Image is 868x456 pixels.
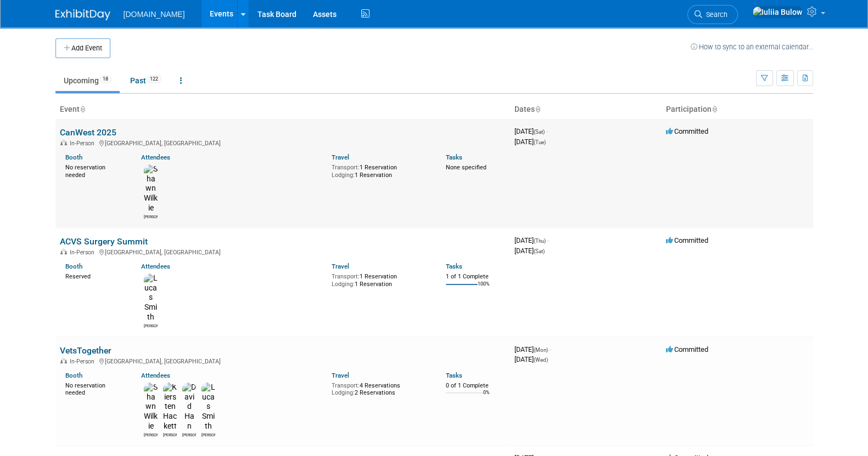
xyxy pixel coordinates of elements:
[60,236,148,247] a: ACVS Surgery Summit
[182,383,196,431] img: David Han
[65,271,125,281] div: Reserved
[546,127,548,135] span: -
[510,100,662,119] th: Dates
[163,383,177,431] img: Kiersten Hackett
[332,153,349,161] a: Travel
[65,372,82,379] a: Booth
[55,38,110,58] button: Add Event
[124,10,185,19] span: [DOMAIN_NAME]
[144,273,158,322] img: Lucas Smith
[65,162,125,179] div: No reservation needed
[60,127,116,138] a: CanWest 2025
[60,140,67,145] img: In-Person Event
[332,372,349,379] a: Travel
[534,357,548,363] span: (Wed)
[666,236,708,244] span: Committed
[514,127,548,135] span: [DATE]
[550,345,551,354] span: -
[60,358,67,363] img: In-Person Event
[80,105,85,113] a: Sort by Event Name
[332,281,355,288] span: Lodging:
[478,281,490,296] td: 100%
[201,431,215,438] div: Lucas Smith
[182,431,196,438] div: David Han
[144,431,158,438] div: Shawn Wilkie
[65,153,82,161] a: Booth
[446,263,462,270] a: Tasks
[70,140,98,147] span: In-Person
[534,238,546,244] span: (Thu)
[70,249,98,256] span: In-Person
[332,273,360,280] span: Transport:
[65,380,125,397] div: No reservation needed
[332,263,349,270] a: Travel
[332,389,355,396] span: Lodging:
[141,372,170,379] a: Attendees
[144,213,158,220] div: Shawn Wilkie
[534,347,548,353] span: (Mon)
[144,383,158,431] img: Shawn Wilkie
[332,162,429,179] div: 1 Reservation 1 Reservation
[534,139,546,145] span: (Tue)
[666,127,708,135] span: Committed
[163,431,177,438] div: Kiersten Hackett
[547,236,549,244] span: -
[141,153,170,161] a: Attendees
[332,382,360,389] span: Transport:
[122,70,170,91] a: Past122
[60,249,67,254] img: In-Person Event
[446,382,506,390] div: 0 of 1 Complete
[332,172,355,179] span: Lodging:
[534,129,545,135] span: (Sat)
[666,345,708,354] span: Committed
[332,380,429,397] div: 4 Reservations 2 Reservations
[332,164,360,171] span: Transport:
[201,383,215,431] img: Lucas Smith
[514,247,545,255] span: [DATE]
[514,236,549,244] span: [DATE]
[702,10,727,19] span: Search
[55,9,110,20] img: ExhibitDay
[446,372,462,379] a: Tasks
[446,164,486,171] span: None specified
[141,263,170,270] a: Attendees
[70,358,98,365] span: In-Person
[687,5,738,24] a: Search
[332,271,429,288] div: 1 Reservation 1 Reservation
[752,6,803,18] img: Iuliia Bulow
[691,43,813,51] a: How to sync to an external calendar...
[712,105,717,113] a: Sort by Participation Type
[514,355,548,363] span: [DATE]
[55,70,120,91] a: Upcoming18
[147,75,161,83] span: 122
[60,247,506,256] div: [GEOGRAPHIC_DATA], [GEOGRAPHIC_DATA]
[534,248,545,254] span: (Sat)
[514,138,546,146] span: [DATE]
[483,390,490,404] td: 0%
[514,345,551,354] span: [DATE]
[144,164,158,213] img: Shawn Wilkie
[99,75,111,83] span: 18
[662,100,813,119] th: Participation
[446,273,506,281] div: 1 of 1 Complete
[535,105,540,113] a: Sort by Start Date
[65,263,82,270] a: Booth
[144,322,158,329] div: Lucas Smith
[60,356,506,365] div: [GEOGRAPHIC_DATA], [GEOGRAPHIC_DATA]
[55,100,510,119] th: Event
[60,345,111,356] a: VetsTogether
[60,138,506,147] div: [GEOGRAPHIC_DATA], [GEOGRAPHIC_DATA]
[446,153,462,161] a: Tasks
